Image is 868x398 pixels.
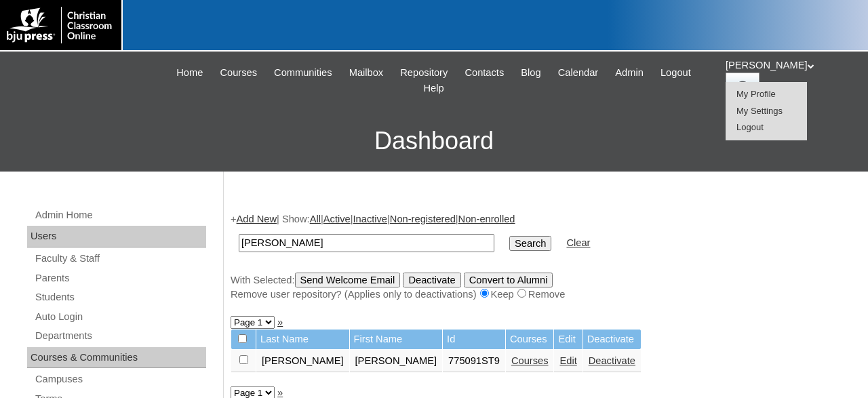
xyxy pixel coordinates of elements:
img: logo-white.png [7,7,115,43]
td: [PERSON_NAME] [350,350,443,373]
a: Campuses [34,371,206,388]
span: Repository [400,65,448,81]
td: Last Name [256,330,349,349]
a: My Profile [736,89,776,99]
a: Auto Login [34,309,206,325]
div: Courses & Communities [27,347,206,369]
span: Calendar [558,65,598,81]
a: Mailbox [342,65,391,81]
a: Blog [514,65,547,81]
a: Communities [267,65,339,81]
div: + | Show: | | | | [231,212,854,302]
span: Mailbox [349,65,384,81]
a: Students [34,289,206,306]
span: Admin [615,65,644,81]
a: Admin [608,65,650,81]
div: Remove user repository? (Applies only to deactivations) Keep Remove [231,287,854,302]
input: Search [509,236,551,251]
span: Contacts [465,65,504,81]
a: Faculty & Staff [34,250,206,267]
span: Help [423,81,443,96]
a: Active [323,214,351,224]
span: Blog [521,65,540,81]
td: Courses [506,330,554,349]
div: [PERSON_NAME] [726,58,854,106]
a: Contacts [458,65,511,81]
a: Non-registered [390,214,456,224]
td: First Name [350,330,443,349]
a: Help [416,81,450,96]
td: Deactivate [583,330,641,349]
td: Id [443,330,505,349]
a: Calendar [551,65,605,81]
a: Departments [34,327,206,344]
a: All [310,214,321,224]
td: [PERSON_NAME] [256,350,349,373]
img: Jonelle Rodriguez [726,73,759,106]
input: Send Welcome Email [295,273,401,287]
a: Courses [213,65,264,81]
div: Users [27,226,206,247]
a: » [277,387,283,398]
a: Logout [654,65,698,81]
td: 775091ST9 [443,350,505,373]
h3: Dashboard [7,111,861,172]
a: Repository [393,65,454,81]
a: Admin Home [34,207,206,224]
a: Home [170,65,210,81]
span: Home [176,65,203,81]
span: Courses [220,65,257,81]
div: With Selected: [231,273,854,302]
a: » [277,317,283,327]
a: Clear [566,237,590,248]
a: Courses [511,355,549,366]
span: Logout [660,65,691,81]
td: Edit [554,330,582,349]
a: Inactive [353,214,388,224]
a: Logout [736,122,764,132]
a: Add New [237,214,277,224]
a: Parents [34,270,206,287]
span: Communities [274,65,332,81]
a: Non-enrolled [458,214,515,224]
input: Convert to Alumni [464,273,553,287]
a: My Settings [736,106,783,116]
a: Deactivate [589,355,635,366]
input: Deactivate [403,273,460,287]
a: Edit [559,355,576,366]
input: Search [239,234,494,252]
